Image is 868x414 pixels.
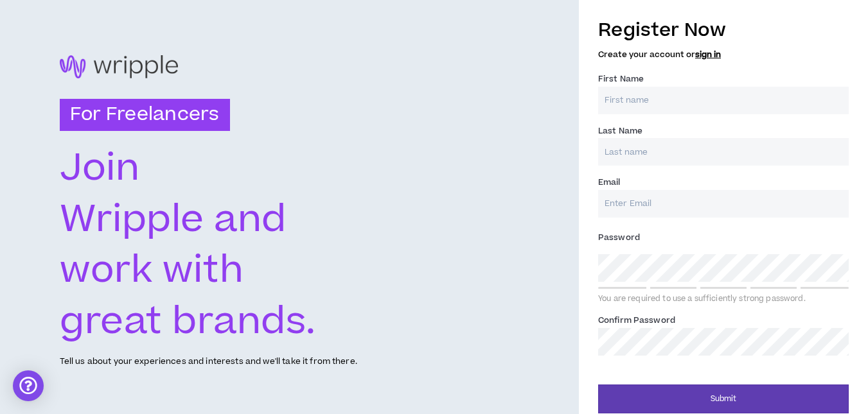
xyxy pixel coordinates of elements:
[598,50,849,59] h5: Create your account or
[598,17,849,44] h3: Register Now
[598,190,849,218] input: Enter Email
[60,244,245,297] text: work with
[60,295,316,349] text: great brands.
[598,294,849,304] div: You are required to use a sufficiently strong password.
[598,232,640,243] span: Password
[598,310,675,331] label: Confirm Password
[598,138,849,166] input: Last name
[598,87,849,114] input: First name
[60,356,357,368] p: Tell us about your experiences and interests and we'll take it from there.
[598,384,849,413] button: Submit
[598,121,642,141] label: Last Name
[598,172,621,193] label: Email
[13,370,44,401] div: Open Intercom Messenger
[695,49,721,60] a: sign in
[60,142,139,195] text: Join
[60,193,287,246] text: Wripple and
[60,99,230,131] h3: For Freelancers
[598,69,644,89] label: First Name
